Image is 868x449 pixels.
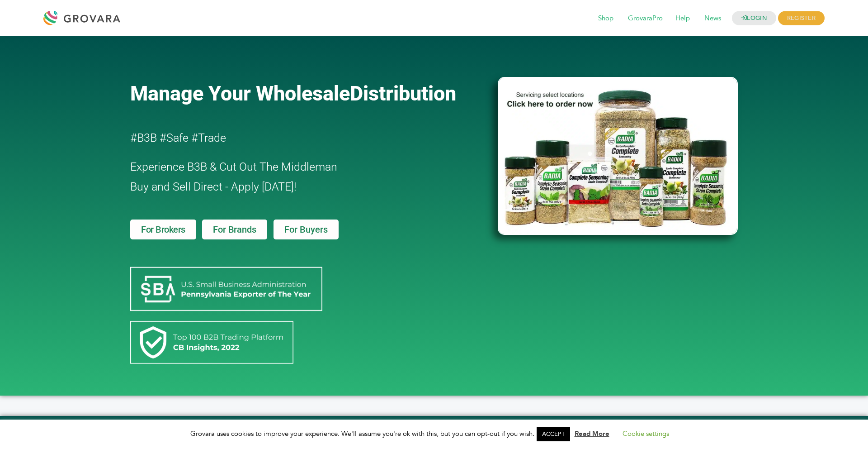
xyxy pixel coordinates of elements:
[130,160,337,173] span: Experience B3B & Cut Out The Middleman
[274,220,339,239] a: For Buyers
[622,10,669,27] span: GrovaraPro
[669,10,696,27] span: Help
[592,10,620,27] span: Shop
[778,11,825,25] span: REGISTER
[622,14,669,24] a: GrovaraPro
[669,14,696,24] a: Help
[130,128,446,148] h2: #B3B #Safe #Trade
[213,225,256,234] span: For Brands
[130,81,483,105] a: Manage Your WholesaleDistribution
[698,10,727,27] span: News
[698,14,727,24] a: News
[130,220,196,239] a: For Brokers
[190,429,678,438] span: Grovara uses cookies to improve your experience. We'll assume you're ok with this, but you can op...
[130,180,297,193] span: Buy and Sell Direct - Apply [DATE]!
[537,427,570,441] a: ACCEPT
[732,11,776,25] a: LOGIN
[284,225,328,234] span: For Buyers
[575,429,609,438] a: Read More
[141,225,185,234] span: For Brokers
[350,81,456,105] span: Distribution
[592,14,620,24] a: Shop
[130,81,350,105] span: Manage Your Wholesale
[202,220,267,239] a: For Brands
[623,429,669,438] a: Cookie settings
